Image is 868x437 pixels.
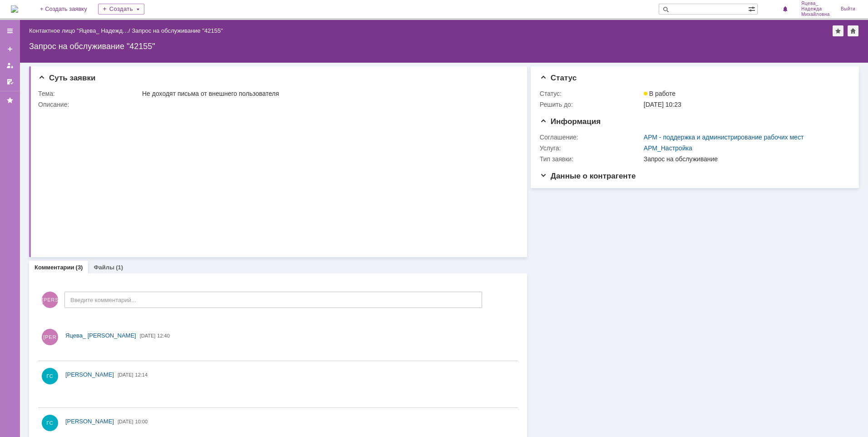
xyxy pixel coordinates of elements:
[540,172,636,180] span: Данные о контрагенте
[140,333,156,338] span: [DATE]
[833,25,843,36] div: Добавить в избранное
[801,6,830,12] span: Надежда
[42,292,58,308] span: [PERSON_NAME]
[11,5,18,13] img: logo
[94,264,114,271] a: Файлы
[540,101,642,108] div: Решить до:
[76,264,83,271] div: (3)
[65,331,136,340] a: Яцева_ [PERSON_NAME]
[38,90,140,97] div: Тема:
[65,418,114,425] span: [PERSON_NAME]
[11,5,18,13] a: Перейти на домашнюю страницу
[118,419,133,424] span: [DATE]
[98,4,144,15] div: Создать
[135,419,148,424] span: 10:00
[540,134,642,141] div: Соглашение:
[3,58,17,73] a: Мои заявки
[157,333,170,338] span: 12:40
[644,90,676,97] span: В работе
[38,74,95,82] span: Суть заявки
[135,372,148,377] span: 12:14
[3,74,17,89] a: Мои согласования
[142,90,513,97] div: Не доходят письма от внешнего пользователя
[644,101,681,108] span: [DATE] 10:23
[65,332,136,339] span: Яцева_ [PERSON_NAME]
[38,101,515,108] div: Описание:
[540,155,642,163] div: Тип заявки:
[801,1,830,6] span: Яцева_
[116,264,123,271] div: (1)
[540,90,642,97] div: Статус:
[65,371,114,378] span: [PERSON_NAME]
[540,117,601,126] span: Информация
[540,144,642,152] div: Услуга:
[644,155,845,163] div: Запрос на обслуживание
[801,12,830,17] span: Михайловна
[118,372,133,377] span: [DATE]
[644,144,692,152] a: АРМ_Настройка
[65,370,114,379] a: [PERSON_NAME]
[29,27,132,34] div: /
[540,74,577,82] span: Статус
[3,42,17,56] a: Создать заявку
[132,27,223,34] div: Запрос на обслуживание "42155"
[29,27,128,34] a: Контактное лицо "Яцева_ Надежд…
[35,264,74,271] a: Комментарии
[644,134,804,141] a: АРМ - поддержка и администрирование рабочих мест
[65,417,114,426] a: [PERSON_NAME]
[848,25,858,36] div: Сделать домашней страницей
[748,4,757,13] span: Расширенный поиск
[29,42,859,51] div: Запрос на обслуживание "42155"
